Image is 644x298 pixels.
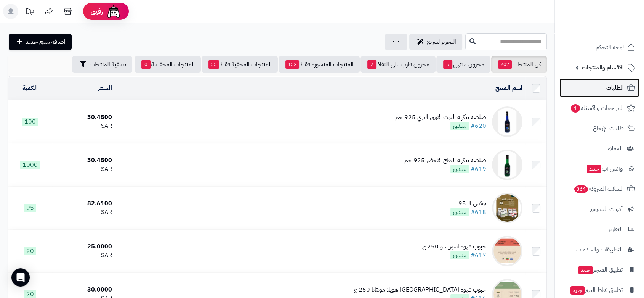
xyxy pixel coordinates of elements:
[98,84,112,93] a: السعر
[559,200,639,218] a: أدوات التسويق
[24,247,36,255] span: 20
[498,60,512,69] span: 207
[427,37,456,47] span: التحرير لسريع
[570,286,585,295] span: جديد
[587,165,601,173] span: جديد
[26,37,66,47] span: اضافة منتج جديد
[404,156,486,165] div: صلصة بنكهة التفاح الاخضر 925 جم
[55,208,112,217] div: SAR
[492,106,522,137] img: صلصة بنكهة التوت الازرق البري 925 جم
[593,123,624,134] span: طلبات الإرجاع
[22,118,38,126] span: 100
[559,220,639,238] a: التقارير
[492,193,522,223] img: بوكس الـ 95
[450,208,469,216] span: منشور
[22,84,38,93] a: الكمية
[106,4,121,19] img: ai-face.png
[20,4,39,21] a: تحديثات المنصة
[471,208,486,217] a: #618
[471,251,486,260] a: #617
[450,251,469,259] span: منشور
[578,264,623,275] span: تطبيق المتجر
[422,242,486,251] div: حبوب قهوة اسبريسو 250 ج
[559,99,639,117] a: المراجعات والأسئلة1
[354,285,486,294] div: حبوب قهوة [GEOGRAPHIC_DATA] هويلا مونتانا 250 ج
[285,60,299,69] span: 152
[9,34,72,50] a: اضافة منتج جديد
[72,56,132,73] button: تصفية المنتجات
[471,164,486,174] a: #619
[279,56,360,73] a: المنتجات المنشورة فقط152
[436,56,490,73] a: مخزون منتهي5
[608,143,623,154] span: العملاء
[450,122,469,130] span: منشور
[491,56,547,73] a: كل المنتجات207
[559,180,639,198] a: السلات المتروكة364
[574,184,624,194] span: السلات المتروكة
[576,244,623,255] span: التطبيقات والخدمات
[55,251,112,260] div: SAR
[592,19,637,35] img: logo-2.png
[24,204,36,212] span: 95
[559,159,639,178] a: وآتس آبجديد
[360,56,436,73] a: مخزون قارب على النفاذ2
[55,199,112,208] div: 82.6100
[559,240,639,259] a: التطبيقات والخدمات
[395,113,486,122] div: صلصة بنكهة التوت الازرق البري 925 جم
[596,42,624,53] span: لوحة التحكم
[55,165,112,174] div: SAR
[91,7,103,16] span: رفيق
[450,199,486,208] div: بوكس الـ 95
[559,38,639,56] a: لوحة التحكم
[471,121,486,130] a: #620
[559,119,639,137] a: طلبات الإرجاع
[582,62,624,73] span: الأقسام والمنتجات
[492,150,522,180] img: صلصة بنكهة التفاح الاخضر 925 جم
[55,285,112,294] div: 30.0000
[367,60,376,69] span: 2
[586,163,623,174] span: وآتس آب
[55,156,112,165] div: 30.4500
[492,236,522,266] img: حبوب قهوة اسبريسو 250 ج
[570,285,623,295] span: تطبيق نقاط البيع
[208,60,219,69] span: 55
[55,113,112,122] div: 30.4500
[443,60,452,69] span: 5
[578,266,593,274] span: جديد
[571,104,580,113] span: 1
[409,34,462,50] a: التحرير لسريع
[55,242,112,251] div: 25.0000
[202,56,278,73] a: المنتجات المخفية فقط55
[135,56,201,73] a: المنتجات المخفضة0
[574,185,588,193] span: 364
[608,224,623,235] span: التقارير
[141,60,151,69] span: 0
[570,103,624,113] span: المراجعات والأسئلة
[495,84,522,93] a: اسم المنتج
[559,261,639,279] a: تطبيق المتجرجديد
[55,122,112,130] div: SAR
[90,60,126,69] span: تصفية المنتجات
[559,79,639,97] a: الطلبات
[606,82,624,93] span: الطلبات
[559,139,639,158] a: العملاء
[590,204,623,214] span: أدوات التسويق
[11,268,30,287] div: Open Intercom Messenger
[450,165,469,173] span: منشور
[20,161,40,169] span: 1000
